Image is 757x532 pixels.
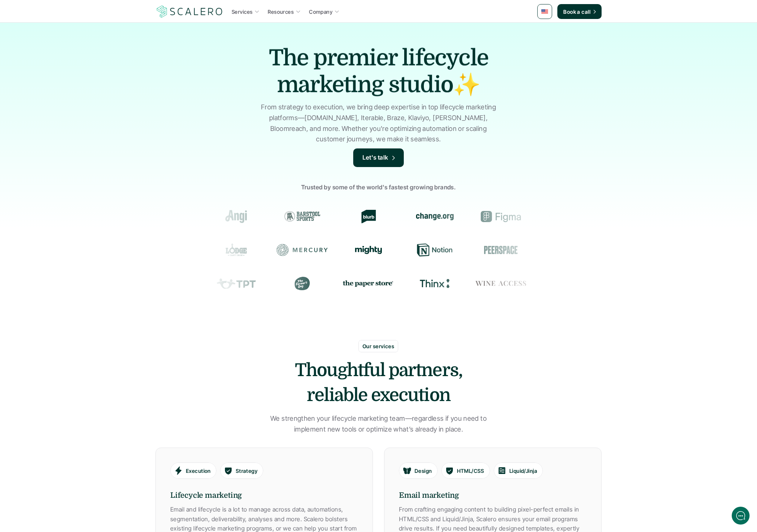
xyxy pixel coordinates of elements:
p: Let's talk [363,153,389,163]
h2: Let us know if we can help with lifecycle marketing. [11,49,138,85]
img: Scalero company logotype [155,4,224,19]
a: Book a call [557,4,602,19]
h6: Email marketing [399,490,587,501]
p: Strategy [236,467,258,474]
p: HTML/CSS [457,467,484,474]
p: Company [309,8,332,16]
iframe: gist-messenger-bubble-iframe [732,507,750,525]
p: Liquid/Jinja [509,467,537,474]
h6: Lifecycle marketing [170,490,358,501]
span: We run on Gist [62,260,94,265]
p: Services [232,8,252,16]
p: Resources [268,8,294,16]
h2: Thoughtful partners, reliable execution [267,358,490,408]
p: We strengthen your lifecycle marketing team—regardless if you need to implement new tools or opti... [258,413,499,435]
p: Execution [186,467,211,474]
button: New conversation [12,99,137,113]
p: Book a call [563,8,590,16]
p: Our services [363,342,394,350]
p: Design [415,467,432,474]
a: Let's talk [353,148,404,167]
p: From strategy to execution, we bring deep expertise in top lifecycle marketing platforms—[DOMAIN_... [258,102,499,145]
h1: Hi! Welcome to [GEOGRAPHIC_DATA]. [11,36,138,48]
h1: The premier lifecycle marketing studio✨ [248,45,509,98]
span: New conversation [48,103,89,109]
